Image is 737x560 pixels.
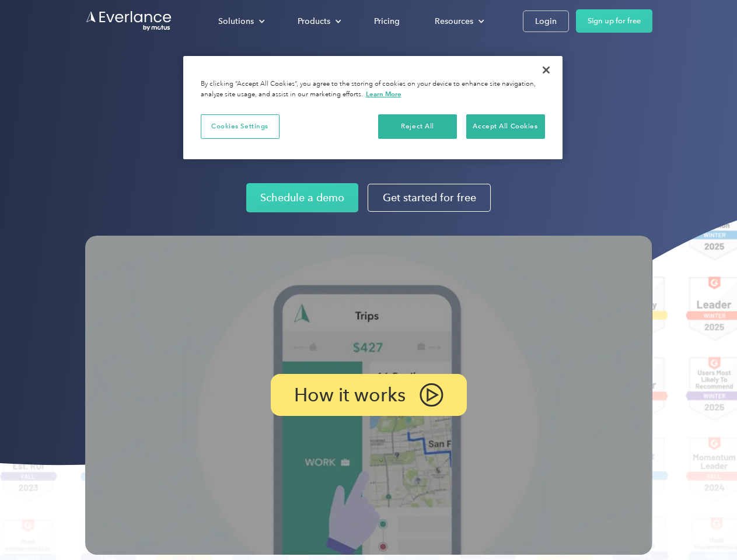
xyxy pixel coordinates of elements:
div: Cookie banner [183,56,563,159]
input: Submit [86,69,145,94]
div: Resources [423,11,494,32]
div: Products [298,14,330,29]
button: Reject All [378,114,457,139]
div: Solutions [207,11,274,32]
a: Login [523,10,569,32]
button: Accept All Cookies [466,114,545,139]
div: Resources [435,14,473,29]
div: Pricing [374,14,400,29]
a: Schedule a demo [246,183,358,212]
a: Sign up for free [576,9,652,33]
a: Go to homepage [85,10,173,32]
div: By clicking “Accept All Cookies”, you agree to the storing of cookies on your device to enhance s... [201,79,545,100]
a: More information about your privacy, opens in a new tab [366,90,401,98]
div: Solutions [218,14,254,29]
a: Get started for free [368,184,491,212]
button: Cookies Settings [201,114,280,139]
button: Close [533,57,559,83]
div: Privacy [183,56,563,159]
a: Pricing [362,11,411,32]
div: Login [535,14,557,29]
p: How it works [294,388,406,402]
div: Products [286,11,351,32]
